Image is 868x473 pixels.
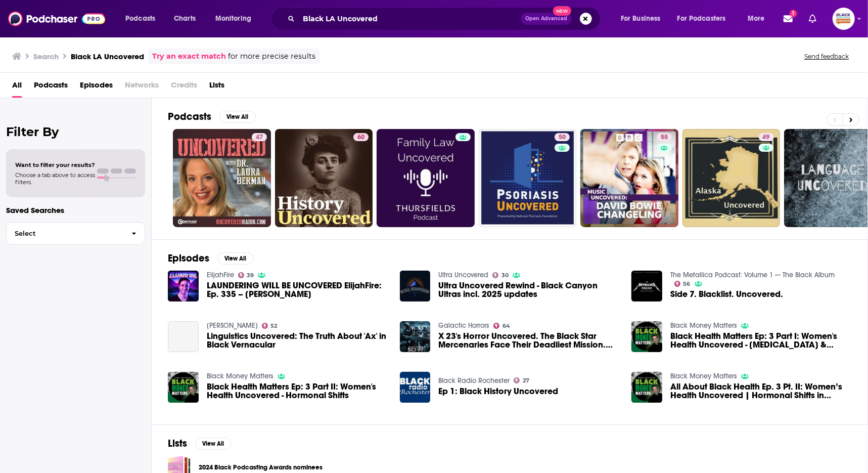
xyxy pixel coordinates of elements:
span: LAUNDERING WILL BE UNCOVERED ElijahFire: Ep. 335 – [PERSON_NAME] [207,281,388,298]
button: Show profile menu [833,8,855,30]
img: All About Black Health Ep. 3 Pt. II: Women’s Health Uncovered | Hormonal Shifts in Partnership wi... [631,372,662,403]
a: Charts [167,11,202,27]
a: 39 [238,272,254,278]
a: 30 [492,272,509,278]
button: open menu [614,11,673,27]
span: Black Health Matters Ep: 3 Part I: Women's Health Uncovered - [MEDICAL_DATA] & [MEDICAL_DATA] [670,332,851,349]
a: PodcastsView All [168,110,256,123]
button: open menu [208,11,264,27]
span: Podcasts [125,12,155,26]
span: Select [7,230,123,237]
span: 30 [501,273,509,278]
span: Credits [171,77,197,98]
div: Search podcasts, credits, & more... [281,7,610,30]
span: For Business [621,12,661,26]
span: For Podcasters [677,12,726,26]
a: Lionel Nation [207,321,258,330]
button: Send feedback [801,52,852,61]
a: Try an exact match [152,51,226,62]
h2: Lists [168,437,187,450]
a: Black Money Matters [207,372,273,380]
a: Linguistics Uncovered: The Truth About 'Ax' in Black Vernacular [168,321,199,352]
span: 39 [247,273,254,278]
span: 1 [790,10,797,17]
button: Open AdvancedNew [521,13,572,25]
span: All About Black Health Ep. 3 Pt. II: Women’s Health Uncovered | Hormonal Shifts in Partnership wi... [670,382,851,400]
img: Ultra Uncovered Rewind - Black Canyon Ultras incl. 2025 updates [400,271,431,302]
a: Show notifications dropdown [780,10,797,27]
a: Podcasts [34,77,68,98]
a: 60 [275,129,373,227]
a: Lists [209,77,224,98]
a: ListsView All [168,437,232,450]
a: Galactic Horrors [438,321,489,330]
button: open menu [741,11,778,27]
a: 47 [173,129,271,227]
a: Linguistics Uncovered: The Truth About 'Ax' in Black Vernacular [207,332,388,349]
a: 2024 Black Podcasting Awards nominees [199,462,323,473]
span: Choose a tab above to access filters. [15,171,95,186]
a: 56 [674,281,691,287]
a: Black Health Matters Ep: 3 Part II: Women's Health Uncovered - Hormonal Shifts [168,372,199,403]
span: 49 [763,133,770,143]
a: 49 [682,129,781,227]
span: 50 [559,133,566,143]
img: User Profile [833,8,855,30]
a: Podchaser - Follow, Share and Rate Podcasts [8,9,105,28]
a: LAUNDERING WILL BE UNCOVERED ElijahFire: Ep. 335 – TROY BLACK [207,281,388,298]
span: Networks [125,77,159,98]
span: 56 [683,282,691,286]
img: Black Health Matters Ep: 3 Part I: Women's Health Uncovered - Endometriosis & Fibroids [631,321,662,352]
a: The Metallica Podcast: Volume 1 — The Black Album [670,271,835,279]
img: Ep 1: Black History Uncovered [400,372,431,403]
a: Black Money Matters [670,372,737,380]
span: Want to filter your results? [15,161,95,168]
img: X 23's Horror Uncovered. The Black Star Mercenaries Face Their Deadliest Mission. Sci-Fi Creepypasta [400,321,431,352]
a: 50 [555,133,570,141]
span: More [748,12,765,26]
a: Side 7. Blacklist. Uncovered. [631,271,662,302]
h3: Black LA Uncovered [71,52,144,61]
a: Black Health Matters Ep: 3 Part II: Women's Health Uncovered - Hormonal Shifts [207,382,388,400]
h2: Podcasts [168,110,211,123]
p: Saved Searches [6,205,145,215]
h2: Filter By [6,124,145,139]
button: open menu [671,11,741,27]
a: Ultra Uncovered [438,271,488,279]
span: 52 [270,324,277,328]
a: Show notifications dropdown [805,10,820,27]
a: Ep 1: Black History Uncovered [438,387,558,396]
img: LAUNDERING WILL BE UNCOVERED ElijahFire: Ep. 335 – TROY BLACK [168,271,199,302]
span: 60 [357,133,364,143]
span: for more precise results [228,51,315,62]
a: 47 [252,133,267,141]
span: Side 7. Blacklist. Uncovered. [670,290,783,298]
a: X 23's Horror Uncovered. The Black Star Mercenaries Face Their Deadliest Mission. Sci-Fi Creepypasta [438,332,619,349]
a: Ultra Uncovered Rewind - Black Canyon Ultras incl. 2025 updates [438,281,619,298]
a: Black Money Matters [670,321,737,330]
a: ElijahFire [207,271,234,279]
a: 64 [493,323,510,329]
button: Select [6,222,145,245]
span: 64 [502,324,510,328]
a: Black Health Matters Ep: 3 Part I: Women's Health Uncovered - Endometriosis & Fibroids [670,332,851,349]
a: 55 [580,129,678,227]
a: Episodes [80,77,113,98]
a: 52 [262,323,278,329]
a: All [12,77,22,98]
span: Monitoring [215,12,251,26]
a: 50 [479,129,577,227]
span: New [553,6,571,16]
